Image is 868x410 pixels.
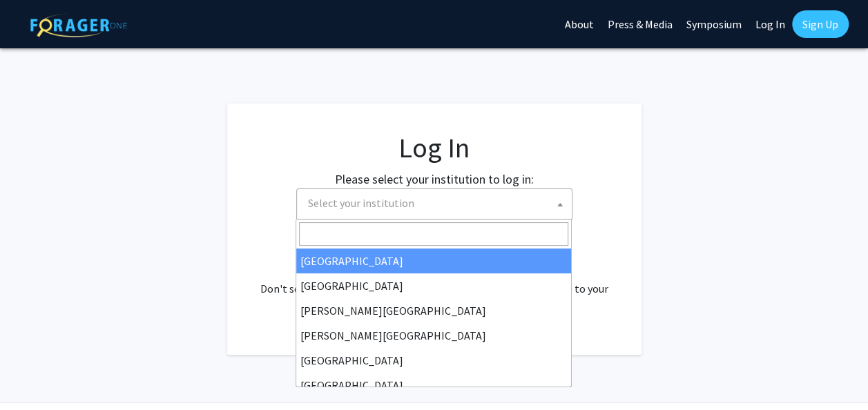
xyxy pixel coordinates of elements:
[30,13,127,37] img: ForagerOne Logo
[296,188,572,219] span: Select your institution
[308,196,414,210] span: Select your institution
[296,248,571,273] li: [GEOGRAPHIC_DATA]
[255,247,614,313] div: No account? . Don't see your institution? about bringing ForagerOne to your institution.
[296,323,571,348] li: [PERSON_NAME][GEOGRAPHIC_DATA]
[302,189,572,217] span: Select your institution
[296,298,571,323] li: [PERSON_NAME][GEOGRAPHIC_DATA]
[255,131,614,164] h1: Log In
[299,222,568,246] input: Search
[296,373,571,398] li: [GEOGRAPHIC_DATA]
[296,273,571,298] li: [GEOGRAPHIC_DATA]
[792,10,849,38] a: Sign Up
[296,348,571,373] li: [GEOGRAPHIC_DATA]
[335,170,534,188] label: Please select your institution to log in:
